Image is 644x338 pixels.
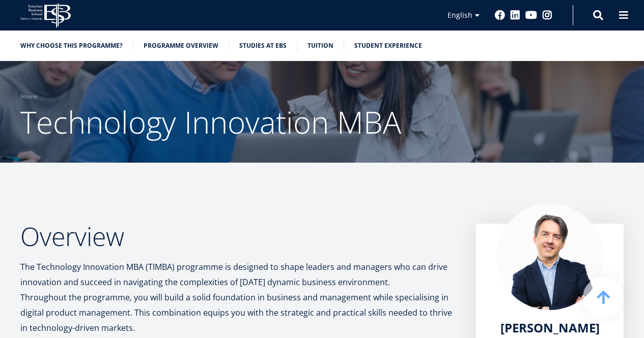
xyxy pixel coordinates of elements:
a: Instagram [542,10,552,20]
span: Technology Innovation MBA [20,101,401,143]
a: Student experience [354,41,422,51]
a: Linkedin [510,10,520,20]
a: Why choose this programme? [20,41,123,51]
a: [PERSON_NAME] [500,320,600,335]
a: Studies at EBS [239,41,287,51]
a: Home [20,91,38,102]
h2: Overview [20,224,456,249]
a: Programme overview [144,41,218,51]
a: Facebook [495,10,505,20]
a: Tuition [307,41,333,51]
img: Marko Rillo [496,203,603,310]
span: [PERSON_NAME] [500,319,600,336]
a: Youtube [525,10,537,20]
p: The Technology Innovation MBA (TIMBA) programme is designed to shape leaders and managers who can... [20,259,456,335]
